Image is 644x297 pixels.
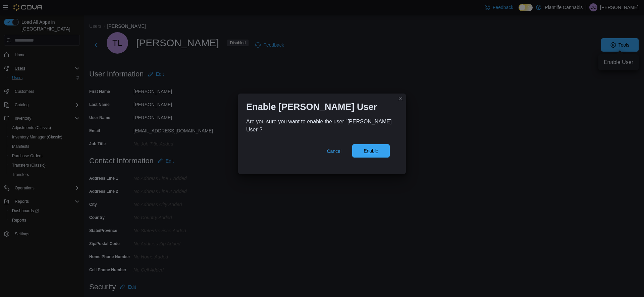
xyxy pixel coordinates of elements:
[324,144,344,158] button: Cancel
[364,147,378,154] span: Enable
[246,118,398,134] div: Are you sure you want to enable the user "[PERSON_NAME] User"?
[246,102,377,112] h1: Enable [PERSON_NAME] User
[352,144,390,158] button: Enable
[396,95,405,103] button: Closes this modal window
[327,148,341,155] span: Cancel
